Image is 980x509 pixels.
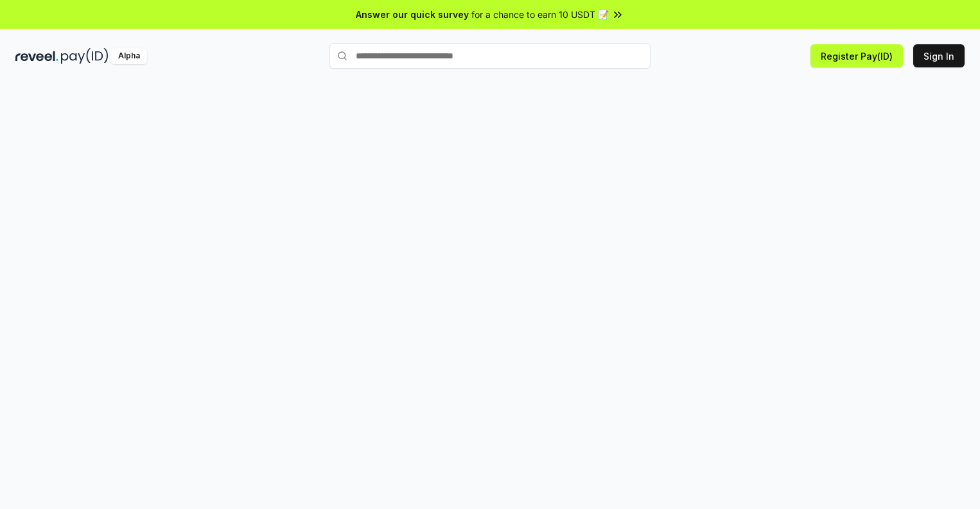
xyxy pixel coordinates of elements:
[810,44,903,67] button: Register Pay(ID)
[913,44,965,67] button: Sign In
[471,8,609,21] span: for a chance to earn 10 USDT 📝
[61,48,109,64] img: pay_id
[15,48,58,64] img: reveel_dark
[356,8,469,21] span: Answer our quick survey
[111,48,147,64] div: Alpha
